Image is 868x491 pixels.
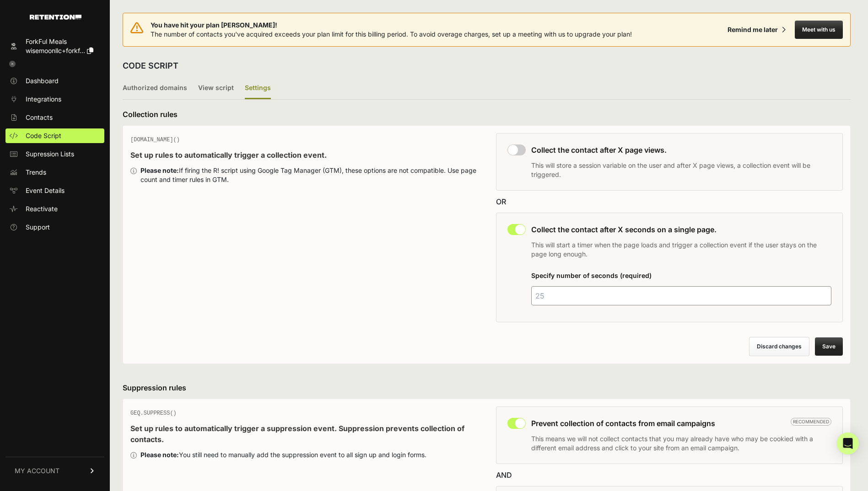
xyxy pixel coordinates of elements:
span: Integrations [26,95,61,104]
button: Meet with us [795,21,843,39]
p: This will store a session variable on the user and after X page views, a collection event will be... [531,161,832,179]
div: You still need to manually add the suppression event to all sign up and login forms. [140,450,426,459]
span: Dashboard [26,76,59,85]
h3: Collect the contact after X seconds on a single page. [531,224,832,235]
a: Reactivate [5,202,104,216]
a: Trends [5,165,104,180]
h3: Collect the contact after X page views. [531,144,832,155]
button: Save [815,337,843,356]
h3: Prevent collection of contacts from email campaigns [531,418,832,429]
a: ForkFul Meals wisemoonllc+forkf... [5,34,104,58]
h3: Collection rules [123,109,851,120]
span: The number of contacts you've acquired exceeds your plan limit for this billing period. To avoid ... [151,30,632,38]
label: Authorized domains [123,78,187,99]
label: View script [198,78,234,99]
a: Code Script [5,128,104,143]
span: Code Script [26,131,61,140]
span: wisemoonllc+forkf... [26,47,85,54]
strong: Set up rules to automatically trigger a suppression event. Suppression prevents collection of con... [130,424,464,444]
strong: Set up rules to automatically trigger a collection event. [130,150,327,160]
span: Contacts [26,113,53,122]
div: Open Intercom Messenger [837,432,859,454]
img: Retention.com [30,15,81,20]
div: OR [496,196,843,207]
span: [DOMAIN_NAME]() [130,137,180,143]
span: Trends [26,168,46,177]
span: Reactivate [26,204,58,213]
input: 25 [531,286,832,305]
strong: Please note: [140,451,179,459]
a: MY ACCOUNT [5,457,104,485]
h2: CODE SCRIPT [123,59,178,72]
a: Contacts [5,110,104,125]
button: Discard changes [749,337,809,356]
h3: Suppression rules [123,382,851,393]
span: You have hit your plan [PERSON_NAME]! [151,21,632,30]
button: Remind me later [724,21,789,38]
span: MY ACCOUNT [15,466,59,475]
label: Settings [245,78,271,99]
div: Remind me later [728,25,778,34]
a: Support [5,220,104,235]
a: Dashboard [5,74,104,88]
span: Recommended [791,418,831,426]
strong: Please note: [140,166,179,174]
span: Event Details [26,186,65,195]
div: If firing the R! script using Google Tag Manager (GTM), these options are not compatible. Use pag... [140,166,478,184]
div: AND [496,470,843,480]
p: This will start a timer when the page loads and trigger a collection event if the user stays on t... [531,240,832,259]
label: Specify number of seconds (required) [531,272,652,279]
a: Event Details [5,183,104,198]
div: ForkFul Meals [26,37,93,46]
a: Supression Lists [5,147,104,161]
span: Supression Lists [26,149,74,159]
p: This means we will not collect contacts that you may already have who may be cookied with a diffe... [531,434,832,453]
span: Support [26,223,50,232]
a: Integrations [5,92,104,107]
span: GEQ.SUPPRESS() [130,410,177,416]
